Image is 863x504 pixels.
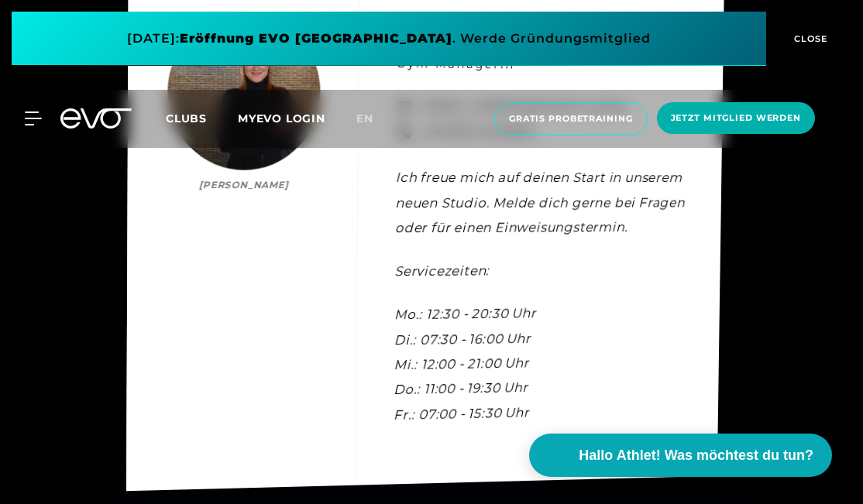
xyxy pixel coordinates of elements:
[356,111,373,125] span: en
[529,434,832,477] button: Hallo Athlet! Was möchtest du tun?
[766,12,851,66] button: CLOSE
[579,445,813,466] span: Hallo Athlet! Was möchtest du tun?
[238,111,325,125] a: MYEVO LOGIN
[356,110,392,128] a: en
[166,111,207,125] span: Clubs
[166,111,238,125] a: Clubs
[671,111,801,125] span: Jetzt Mitglied werden
[790,32,828,46] span: CLOSE
[490,102,652,135] a: Gratis Probetraining
[509,112,633,125] span: Gratis Probetraining
[652,102,820,135] a: Jetzt Mitglied werden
